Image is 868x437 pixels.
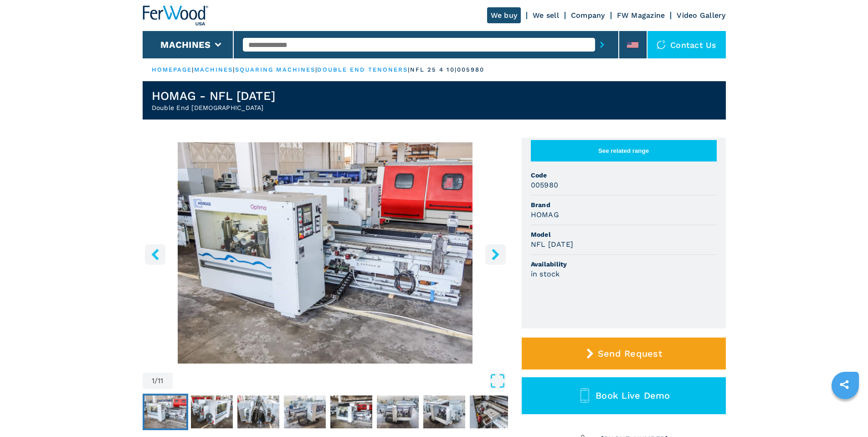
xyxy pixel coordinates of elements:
[282,394,328,430] button: Go to Slide 4
[595,34,609,55] button: submit-button
[143,394,508,430] nav: Thumbnail Navigation
[457,66,485,74] p: 005980
[143,394,188,430] button: Go to Slide 1
[596,390,670,401] span: Book Live Demo
[468,394,514,430] button: Go to Slide 8
[317,66,408,73] a: double end tenoners
[152,88,276,103] h1: HOMAG - NFL [DATE]
[833,373,856,396] a: sharethis
[375,394,421,430] button: Go to Slide 6
[531,269,560,279] h3: in stock
[522,338,726,369] button: Send Request
[423,395,465,428] img: 4aa588f7decbe5c92a9e375a68624d19
[143,5,208,26] img: Ferwood
[657,40,666,49] img: Contact us
[191,395,233,428] img: 5cc6f3f673c882c1bd741eed73faf021
[531,209,559,220] h3: HOMAG
[522,377,726,414] button: Book Live Demo
[152,66,192,73] a: HOMEPAGE
[329,394,374,430] button: Go to Slide 5
[647,31,726,58] div: Contact us
[152,377,154,385] span: 1
[410,66,457,74] p: nfl 25 4 10 |
[160,39,211,50] button: Machines
[598,348,662,359] span: Send Request
[617,11,665,20] a: FW Magazine
[236,394,281,430] button: Go to Slide 3
[531,230,717,239] span: Model
[485,244,506,265] button: right-button
[192,66,194,73] span: |
[677,11,725,20] a: Video Gallery
[531,180,559,190] h3: 005980
[154,377,158,385] span: /
[531,260,717,269] span: Availability
[284,395,326,428] img: ca6f62c55ae12ac1a760b7e13622e6a8
[531,140,717,161] button: See related range
[143,142,508,364] img: Double End Tenoners HOMAG NFL 25/4/10
[175,373,506,389] button: Open Fullscreen
[330,395,372,428] img: 6614312a76194c348a4d4178eb006ab2
[143,142,508,364] div: Go to Slide 1
[377,395,419,428] img: 3b0952f3aefcc474ccb613a2ced18c17
[144,395,186,428] img: 010982839217e5c34bca96a9e8df7190
[158,377,164,385] span: 11
[145,244,165,265] button: left-button
[571,11,605,20] a: Company
[152,103,276,112] h2: Double End [DEMOGRAPHIC_DATA]
[233,66,235,73] span: |
[531,239,574,250] h3: NFL [DATE]
[237,395,279,428] img: fffd3e217ac9e46e3fd961987e9b4fb5
[235,66,316,73] a: squaring machines
[189,394,235,430] button: Go to Slide 2
[408,66,410,73] span: |
[531,200,717,209] span: Brand
[470,395,512,428] img: b47813f1934de9173b7d0528ce80487b
[194,66,233,73] a: machines
[487,7,521,23] a: We buy
[531,171,717,180] span: Code
[533,11,559,20] a: We sell
[315,66,317,73] span: |
[829,396,861,430] iframe: Chat
[421,394,467,430] button: Go to Slide 7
